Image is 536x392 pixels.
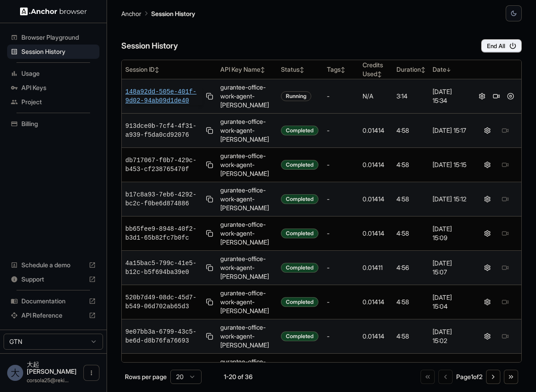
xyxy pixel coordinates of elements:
[363,160,389,169] div: 0.01414
[433,126,467,135] div: [DATE] 15:17
[433,327,467,345] div: [DATE] 15:02
[125,327,202,345] span: 9e07bb3a-6799-43c5-be6d-d8b76fa76693
[327,298,355,306] div: -
[83,365,99,381] button: Open menu
[327,263,355,272] div: -
[281,263,318,273] div: Completed
[216,372,260,381] div: 1-20 of 36
[217,148,277,182] td: gurantee-office-work-agent-[PERSON_NAME]
[377,71,382,78] span: ↕
[125,225,202,242] span: bb65fee9-8948-40f2-b3d1-65b82fc7b0fc
[7,365,23,381] div: 大
[21,261,85,269] span: Schedule a demo
[21,98,96,106] span: Project
[7,66,99,81] div: Usage
[217,182,277,216] td: gurantee-office-work-agent-[PERSON_NAME]
[281,331,318,341] div: Completed
[125,190,202,208] span: b17c8a93-7eb6-4292-bc2c-f0be6d874886
[21,297,85,306] span: Documentation
[363,263,389,272] div: 0.01411
[363,229,389,238] div: 0.01414
[281,65,320,74] div: Status
[151,9,195,18] p: Session History
[125,259,202,277] span: 4a15bac5-799c-41e5-b12c-b5f694ba39e0
[396,65,425,74] div: Duration
[220,65,274,74] div: API Key Name
[396,332,425,341] div: 4:58
[217,251,277,285] td: gurantee-office-work-agent-[PERSON_NAME]
[7,117,99,131] div: Billing
[27,377,69,384] span: corsola25@rekid.co.jp
[125,65,213,74] div: Session ID
[20,7,87,16] img: Anchor Logo
[281,194,318,204] div: Completed
[217,354,277,388] td: gurantee-office-work-agent-[PERSON_NAME]
[121,9,141,18] p: Anchor
[396,298,425,306] div: 4:58
[363,298,389,306] div: 0.01414
[433,293,467,311] div: [DATE] 15:04
[396,92,425,101] div: 3:14
[433,362,467,380] div: [DATE] 14:58
[7,95,99,109] div: Project
[125,122,202,139] span: 913dce0b-7cf4-4f31-a939-f5da0cd92076
[21,311,85,320] span: API Reference
[217,79,277,114] td: gurantee-office-work-agent-[PERSON_NAME]
[363,126,389,135] div: 0.01414
[433,225,467,242] div: [DATE] 15:09
[281,297,318,307] div: Completed
[7,81,99,95] div: API Keys
[27,360,77,375] span: 大起 佐藤
[21,119,96,128] span: Billing
[396,195,425,204] div: 4:58
[217,285,277,319] td: gurantee-office-work-agent-[PERSON_NAME]
[21,69,96,78] span: Usage
[281,91,311,101] div: Running
[300,66,304,73] span: ↕
[125,293,202,311] span: 520b7d49-08dc-45d7-b549-06d702ab65d3
[125,87,202,105] span: 148a92dd-505e-401f-9d02-94ab09d1de40
[7,272,99,286] div: Support
[363,332,389,341] div: 0.01414
[327,126,355,135] div: -
[7,294,99,308] div: Documentation
[433,87,467,105] div: [DATE] 15:34
[281,229,318,238] div: Completed
[327,65,355,74] div: Tags
[363,195,389,204] div: 0.01414
[433,65,467,74] div: Date
[125,372,167,381] p: Rows per page
[217,114,277,148] td: gurantee-office-work-agent-[PERSON_NAME]
[396,263,425,272] div: 4:56
[125,156,202,174] span: db717067-f0b7-429c-b453-cf238765470f
[433,160,467,169] div: [DATE] 15:15
[396,160,425,169] div: 4:58
[125,362,202,380] span: 96069c14-8103-4194-b244-fbfbb3ebdb28
[363,92,389,101] div: N/A
[396,229,425,238] div: 4:58
[7,30,99,45] div: Browser Playground
[327,229,355,238] div: -
[21,275,85,284] span: Support
[327,92,355,101] div: -
[327,332,355,341] div: -
[260,66,265,73] span: ↕
[217,319,277,354] td: gurantee-office-work-agent-[PERSON_NAME]
[446,66,451,73] span: ↓
[217,216,277,251] td: gurantee-office-work-agent-[PERSON_NAME]
[363,61,389,78] div: Credits Used
[121,8,195,18] nav: breadcrumb
[281,160,318,170] div: Completed
[7,45,99,59] div: Session History
[21,33,96,42] span: Browser Playground
[341,66,345,73] span: ↕
[396,126,425,135] div: 4:58
[327,195,355,204] div: -
[481,39,522,53] button: End All
[281,126,318,135] div: Completed
[7,308,99,323] div: API Reference
[7,258,99,272] div: Schedule a demo
[433,195,467,204] div: [DATE] 15:12
[327,160,355,169] div: -
[421,66,425,73] span: ↕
